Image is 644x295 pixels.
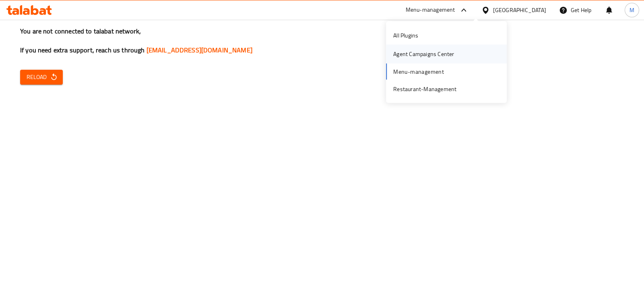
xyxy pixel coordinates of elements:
button: Reload [20,70,63,85]
h3: You are not connected to talabat network, If you need extra support, reach us through [20,27,624,55]
div: Restaurant-Management [393,84,456,93]
span: Reload [27,72,56,82]
div: [GEOGRAPHIC_DATA] [493,6,546,15]
div: All Plugins [393,31,418,40]
a: [EMAIL_ADDRESS][DOMAIN_NAME] [147,44,252,56]
span: M [630,6,634,15]
div: Agent Campaigns Center [393,50,454,58]
div: Menu-management [406,5,455,15]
